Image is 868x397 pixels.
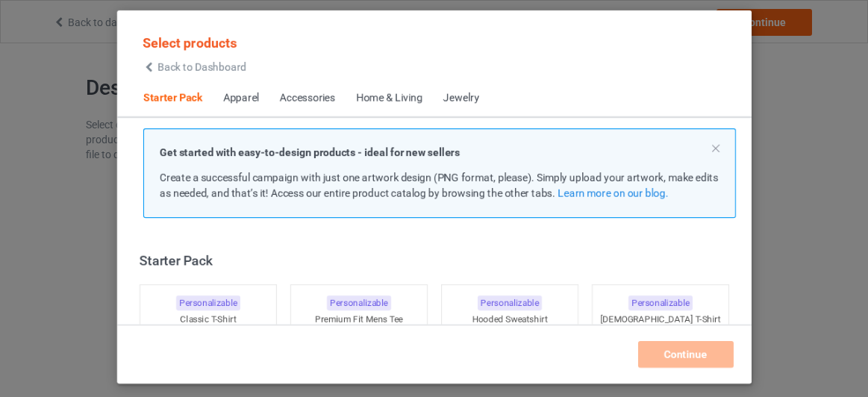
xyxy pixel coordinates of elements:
[443,91,479,106] div: Jewelry
[558,187,668,199] a: Learn more on our blog.
[628,296,693,311] div: Personalizable
[441,313,578,326] div: Hooded Sweatshirt
[356,91,422,106] div: Home & Living
[176,296,240,311] div: Personalizable
[160,146,460,158] strong: Get started with easy-to-design products - ideal for new sellers
[140,313,276,326] div: Classic T-Shirt
[160,172,718,199] span: Create a successful campaign with just one artwork design (PNG format, please). Simply upload you...
[290,313,427,326] div: Premium Fit Mens Tee
[139,251,735,269] div: Starter Pack
[478,296,542,311] div: Personalizable
[592,313,728,326] div: [DEMOGRAPHIC_DATA] T-Shirt
[133,81,213,116] span: Starter Pack
[157,61,246,73] span: Back to Dashboard
[280,91,335,106] div: Accessories
[327,296,391,311] div: Personalizable
[223,91,259,106] div: Apparel
[143,35,237,51] span: Select products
